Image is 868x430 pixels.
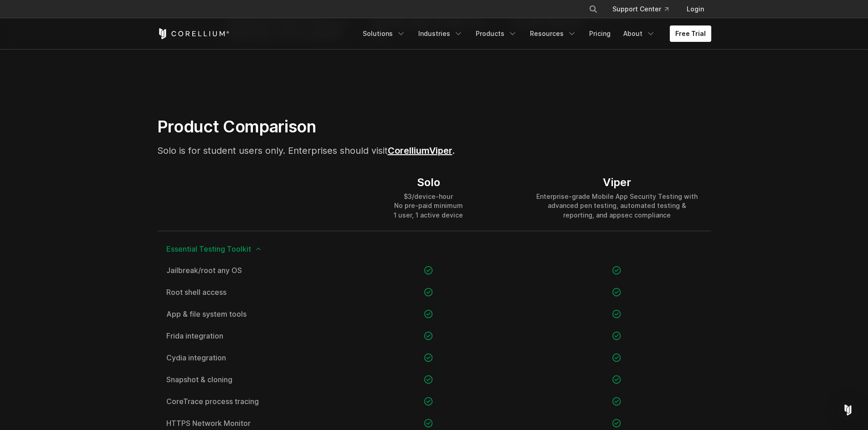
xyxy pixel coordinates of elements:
span: Product Comparison [157,116,316,137]
a: Viper [429,145,452,156]
a: Corellium Home [157,28,230,39]
div: Open Intercom Messenger [837,399,859,421]
a: Root shell access [166,288,325,296]
a: Login [679,1,711,17]
a: Frida integration [166,332,325,339]
div: Enterprise-grade Mobile App Security Testing with advanced pen testing, automated testing & repor... [532,192,702,219]
div: $3/device-hour No pre-paid minimum 1 user, 1 active device [394,192,463,219]
a: Resources [524,25,582,42]
div: Navigation Menu [578,1,711,17]
div: Navigation Menu [357,25,711,42]
a: Jailbreak/root any OS [166,267,325,274]
a: Industries [413,25,468,42]
a: Products [470,25,523,42]
a: Pricing [584,25,616,42]
span: Solo is for student users only. Enterprises should visit [157,145,429,156]
a: About [618,25,661,42]
a: App & file system tools [166,310,325,318]
a: Free Trial [670,25,711,42]
a: Cydia integration [166,354,325,361]
span: . [429,145,455,156]
div: Solo [394,176,463,189]
a: Support Center [605,1,676,17]
button: Search [585,1,601,17]
a: Solutions [357,25,411,42]
a: HTTPS Network Monitor [166,420,325,427]
a: Corellium [388,145,429,156]
div: Viper [532,176,702,189]
span: Essential Testing Toolkit [166,245,702,253]
a: CoreTrace process tracing [166,398,325,405]
a: Snapshot & cloning [166,376,325,383]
